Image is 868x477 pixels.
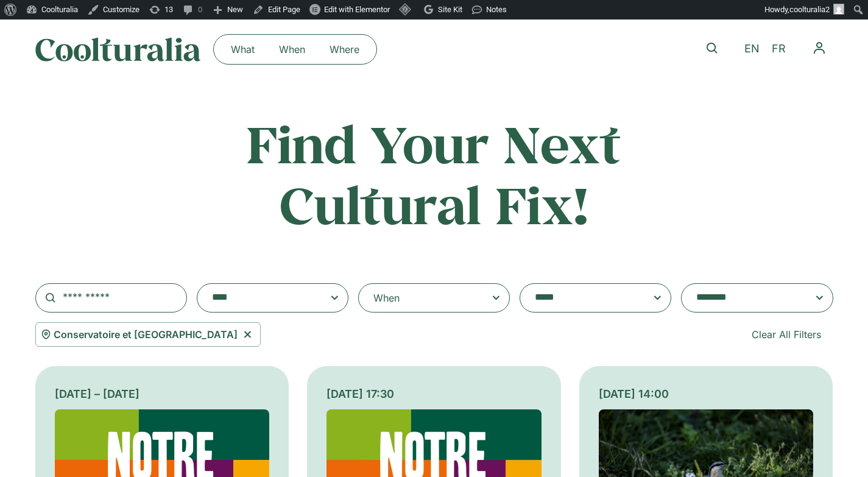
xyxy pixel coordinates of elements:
nav: Menu [805,34,833,62]
a: EN [738,40,766,58]
button: Menu Toggle [805,34,833,62]
a: What [219,40,267,59]
span: EN [744,43,760,55]
textarea: Search [696,289,794,306]
a: Where [317,40,372,59]
span: coolturalia2 [789,5,830,14]
h2: Find Your Next Cultural Fix! [195,113,674,235]
div: [DATE] 14:00 [599,386,814,402]
textarea: Search [535,289,632,306]
nav: Menu [219,40,372,59]
a: Clear All Filters [739,322,833,347]
span: Site Kit [438,5,462,14]
span: Conservatoire et [GEOGRAPHIC_DATA] [54,327,238,342]
div: When [373,291,400,305]
span: FR [772,43,786,55]
span: Clear All Filters [752,327,821,342]
textarea: Search [212,289,309,306]
span: Edit with Elementor [324,5,390,14]
div: [DATE] – [DATE] [55,386,270,402]
a: When [267,40,317,59]
div: [DATE] 17:30 [326,386,542,402]
a: FR [766,40,792,58]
